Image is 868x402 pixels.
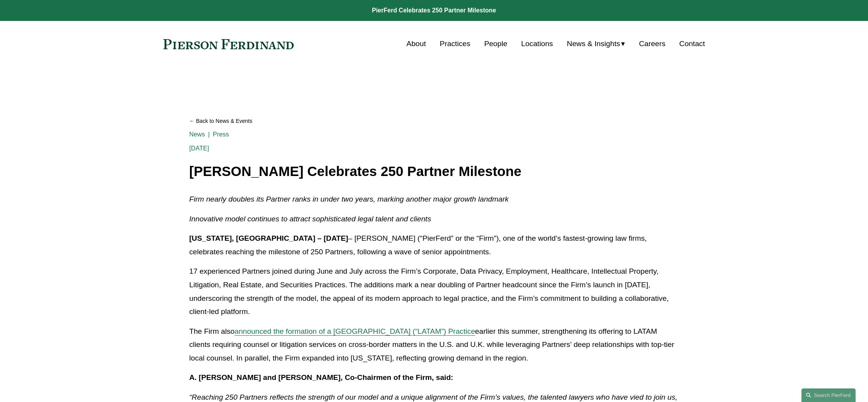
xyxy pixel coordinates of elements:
a: Press [213,131,229,138]
span: News & Insights [567,37,620,51]
h1: [PERSON_NAME] Celebrates 250 Partner Milestone [189,164,679,179]
a: News [189,131,205,138]
em: Innovative model continues to attract sophisticated legal talent and clients [189,215,431,223]
em: Firm nearly doubles its Partner ranks in under two years, marking another major growth landmark [189,195,508,203]
a: folder dropdown [567,36,625,51]
a: About [406,36,426,51]
a: Practices [440,36,470,51]
a: Search this site [801,388,856,402]
strong: [US_STATE], [GEOGRAPHIC_DATA] – [DATE] [189,234,348,242]
strong: A. [PERSON_NAME] and [PERSON_NAME], Co-Chairmen of the Firm, said: [189,373,453,381]
a: Locations [521,36,553,51]
a: Careers [639,36,665,51]
a: announced the formation of a [GEOGRAPHIC_DATA] (“LATAM”) Practice [235,327,475,335]
a: Contact [679,36,705,51]
a: Back to News & Events [189,114,679,128]
p: The Firm also earlier this summer, strengthening its offering to LATAM clients requiring counsel ... [189,325,679,365]
span: [DATE] [189,145,209,152]
p: 17 experienced Partners joined during June and July across the Firm’s Corporate, Data Privacy, Em... [189,265,679,318]
p: – [PERSON_NAME] (“PierFerd” or the “Firm”), one of the world’s fastest-growing law firms, celebra... [189,232,679,259]
a: People [484,36,507,51]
